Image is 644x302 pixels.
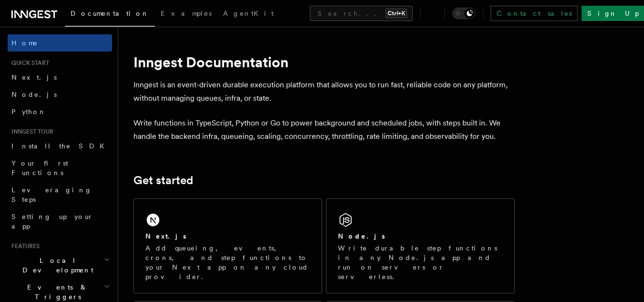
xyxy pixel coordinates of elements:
[133,116,515,143] p: Write functions in TypeScript, Python or Go to power background and scheduled jobs, with steps bu...
[155,3,217,26] a: Examples
[8,86,112,103] a: Node.js
[8,242,40,250] span: Features
[8,208,112,235] a: Setting up your app
[11,213,93,230] span: Setting up your app
[133,198,322,293] a: Next.jsAdd queueing, events, crons, and step functions to your Next app on any cloud provider.
[386,9,407,18] kbd: Ctrl+K
[145,231,186,241] h2: Next.js
[8,256,104,275] span: Local Development
[8,252,112,279] button: Local Development
[161,10,212,17] span: Examples
[11,142,110,150] span: Install the SDK
[133,174,193,187] a: Get started
[133,78,515,105] p: Inngest is an event-driven durable execution platform that allows you to run fast, reliable code ...
[11,38,38,48] span: Home
[491,6,578,21] a: Contact sales
[310,6,413,21] button: Search...Ctrl+K
[338,243,503,281] p: Write durable step functions in any Node.js app and run on servers or serverless.
[11,91,57,98] span: Node.js
[452,8,475,19] button: Toggle dark mode
[11,186,92,203] span: Leveraging Steps
[8,34,112,52] a: Home
[8,128,53,135] span: Inngest tour
[338,231,385,241] h2: Node.js
[11,108,46,115] span: Python
[8,69,112,86] a: Next.js
[11,73,57,81] span: Next.js
[223,10,274,17] span: AgentKit
[8,137,112,155] a: Install the SDK
[326,198,515,293] a: Node.jsWrite durable step functions in any Node.js app and run on servers or serverless.
[11,159,68,177] span: Your first Functions
[8,181,112,208] a: Leveraging Steps
[217,3,279,26] a: AgentKit
[8,282,104,302] span: Events & Triggers
[8,103,112,120] a: Python
[8,59,49,67] span: Quick start
[133,53,515,71] h1: Inngest Documentation
[65,3,155,27] a: Documentation
[71,10,149,17] span: Documentation
[8,155,112,181] a: Your first Functions
[145,243,310,281] p: Add queueing, events, crons, and step functions to your Next app on any cloud provider.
